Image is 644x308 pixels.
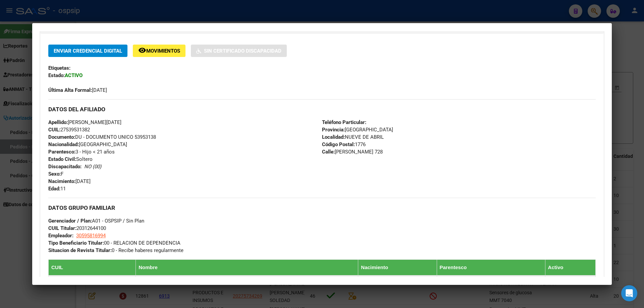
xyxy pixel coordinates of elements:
[358,260,437,275] th: Nacimiento
[48,134,156,140] span: DU - DOCUMENTO UNICO 53953138
[48,240,104,246] strong: Tipo Beneficiario Titular:
[48,45,127,57] button: Enviar Credencial Digital
[621,285,637,301] div: Open Intercom Messenger
[49,260,136,275] th: CUIL
[48,87,92,93] strong: Última Alta Formal:
[48,225,76,231] strong: CUIL Titular:
[48,164,82,170] strong: Discapacitado:
[48,87,107,93] span: [DATE]
[48,72,65,78] strong: Estado:
[76,233,106,239] span: 30595816994
[54,48,122,54] span: Enviar Credencial Digital
[48,119,121,125] span: [PERSON_NAME][DATE]
[48,178,91,184] span: [DATE]
[48,156,93,162] span: Soltero
[48,127,90,133] span: 27539531382
[65,72,83,78] strong: ACTIVO
[48,233,73,239] strong: Empleador:
[48,171,63,177] span: F
[48,247,183,253] span: 0 - Recibe haberes regularmente
[48,247,112,253] strong: Situacion de Revista Titular:
[322,134,345,140] strong: Localidad:
[322,149,335,155] strong: Calle:
[358,275,437,292] td: [DATE]
[48,127,60,133] strong: CUIL:
[437,275,545,292] td: 0 - Titular
[48,141,127,147] span: [GEOGRAPHIC_DATA]
[322,141,366,147] span: 1776
[191,45,287,57] button: Sin Certificado Discapacidad
[48,186,66,192] span: 11
[146,48,180,54] span: Movimientos
[48,149,115,155] span: 3 - Hijo < 21 años
[48,240,180,246] span: 00 - RELACION DE DEPENDENCIA
[84,164,101,170] i: NO (00)
[322,134,384,140] span: NUEVE DE ABRIL
[322,127,393,133] span: [GEOGRAPHIC_DATA]
[48,218,144,224] span: A01 - OSPSIP / Sin Plan
[48,65,70,71] strong: Etiquetas:
[322,127,345,133] strong: Provincia:
[48,204,596,211] h3: DATOS GRUPO FAMILIAR
[48,218,92,224] strong: Gerenciador / Plan:
[48,186,60,192] strong: Edad:
[136,275,358,292] td: [PERSON_NAME]
[48,178,75,184] strong: Nacimiento:
[48,149,75,155] strong: Parentesco:
[48,156,76,162] strong: Estado Civil:
[133,45,185,57] button: Movimientos
[48,141,79,147] strong: Nacionalidad:
[48,106,596,113] h3: DATOS DEL AFILIADO
[322,141,355,147] strong: Código Postal:
[48,171,61,177] strong: Sexo:
[138,46,146,54] mat-icon: remove_red_eye
[204,48,281,54] span: Sin Certificado Discapacidad
[48,119,68,125] strong: Apellido:
[48,225,106,231] span: 20312644100
[322,119,366,125] strong: Teléfono Particular:
[136,260,358,275] th: Nombre
[322,149,383,155] span: [PERSON_NAME] 728
[545,260,595,275] th: Activo
[437,260,545,275] th: Parentesco
[48,134,75,140] strong: Documento:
